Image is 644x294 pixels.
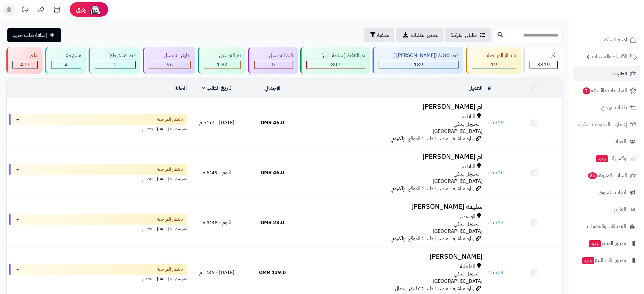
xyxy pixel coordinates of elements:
span: 807 [331,61,341,69]
span: 46.0 OMR [261,119,284,127]
a: التطبيقات والخدمات [573,219,640,234]
span: التطبيقات والخدمات [587,222,626,231]
div: تم التنفيذ ( ساحة اتين) [306,52,365,59]
a: تم التوصيل 1.8K [197,47,247,74]
span: زيارة مباشرة - مصدر الطلب: تطبيق الجوال [395,285,474,292]
a: التقارير [573,202,640,217]
span: المراجعات والأسئلة [582,86,627,95]
div: 0 [95,61,135,69]
span: [GEOGRAPHIC_DATA] [433,177,483,185]
a: قيد التنفيذ ([PERSON_NAME] ) 189 [371,47,465,74]
div: قيد الاسترجاع [95,52,136,59]
span: [GEOGRAPHIC_DATA] [433,277,483,285]
span: 28.0 OMR [261,219,284,226]
div: اخر تحديث: [DATE] - 1:36 م [9,275,187,282]
a: طلبات الإرجاع [573,100,640,115]
span: الوسطى [460,213,475,220]
span: زيارة مباشرة - مصدر الطلب: الموقع الإلكتروني [390,185,474,192]
span: التقارير [614,205,626,214]
span: بانتظار المراجعة [157,266,183,273]
div: قيد التنفيذ ([PERSON_NAME] ) [379,52,459,59]
span: [DATE] - 1:36 م [199,269,234,276]
a: تاريخ الطلب [202,84,232,92]
span: اليوم - 5:49 م [202,169,232,176]
span: زيارة مباشرة - مصدر الطلب: الموقع الإلكتروني [390,235,474,242]
div: ملغي [12,52,38,59]
a: #5513 [488,219,504,226]
span: أدوات التسويق [598,188,626,197]
span: # [488,269,491,276]
span: وآتس آب [595,154,626,163]
div: تم التوصيل [204,52,241,59]
div: 96 [149,61,191,69]
h3: سليمه [PERSON_NAME] [303,203,483,210]
span: [DATE] - 5:57 م [199,119,234,127]
span: 139.0 OMR [259,269,286,276]
a: العملاء [573,134,640,149]
a: المراجعات والأسئلة7 [573,83,640,98]
a: تحديثات المنصة [17,3,33,18]
span: الداخلية [460,263,475,270]
span: الأقسام والمنتجات [592,52,627,61]
span: # [488,119,491,127]
span: 0 [114,61,117,69]
a: تصدير الطلبات [396,28,444,42]
span: 96 [167,61,173,69]
h3: ام [PERSON_NAME] [303,153,483,160]
span: 1.8K [217,61,228,69]
span: تـحـويـل بـنـكـي [454,120,479,128]
span: 46.0 OMR [261,169,284,176]
a: قيد التوصيل 0 [247,47,299,74]
div: مسترجع [51,52,82,59]
span: السلات المتروكة [587,171,627,180]
a: بانتظار المراجعة 19 [465,47,522,74]
span: جديد [596,155,608,162]
span: طلباتي المُوكلة [451,31,477,39]
div: 19 [472,61,516,69]
a: أدوات التسويق [573,185,640,200]
span: الباطنة [462,163,475,170]
span: تطبيق المتجر [588,239,626,248]
a: #5509 [488,269,504,276]
span: تطبيق نقاط البيع [582,256,626,265]
span: # [488,169,491,176]
span: طلبات الإرجاع [601,103,627,112]
div: اخر تحديث: [DATE] - 5:49 م [9,175,187,182]
span: العملاء [614,137,626,146]
div: 807 [307,61,365,69]
span: تصدير الطلبات [411,31,438,39]
div: جاري التوصيل [149,52,191,59]
span: إشعارات التحويلات البنكية [578,120,627,129]
span: 7 [583,87,590,94]
span: الطلبات [612,69,627,78]
a: #5516 [488,169,504,176]
span: إضافة طلب جديد [12,31,47,39]
span: الباطنة [462,113,475,120]
a: جاري التوصيل 96 [142,47,197,74]
div: 4 [51,61,81,69]
a: الكل3319 [522,47,564,74]
a: تم التنفيذ ( ساحة اتين) 807 [299,47,371,74]
h3: ام [PERSON_NAME] [303,103,483,110]
span: زيارة مباشرة - مصدر الطلب: الموقع الإلكتروني [390,135,474,143]
a: السلات المتروكة84 [573,168,640,183]
a: الحالة [175,84,187,92]
div: الكل [530,52,558,59]
a: ملغي 407 [5,47,44,74]
span: 84 [588,172,597,179]
span: رفيق [76,6,86,13]
a: وآتس آبجديد [573,151,640,166]
a: لوحة التحكم [573,32,640,47]
div: 407 [13,61,37,69]
span: 189 [414,61,423,69]
span: لوحة التحكم [603,35,627,44]
a: طلباتي المُوكلة [445,28,491,42]
span: 3319 [537,61,550,69]
span: تـحـويـل بـنـكـي [454,270,479,278]
button: تصفية [364,28,394,42]
img: ai-face.png [89,3,102,16]
a: قيد الاسترجاع 0 [87,47,142,74]
a: إشعارات التحويلات البنكية [573,117,640,132]
div: اخر تحديث: [DATE] - 5:57 م [9,125,187,132]
div: قيد التوصيل [254,52,293,59]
